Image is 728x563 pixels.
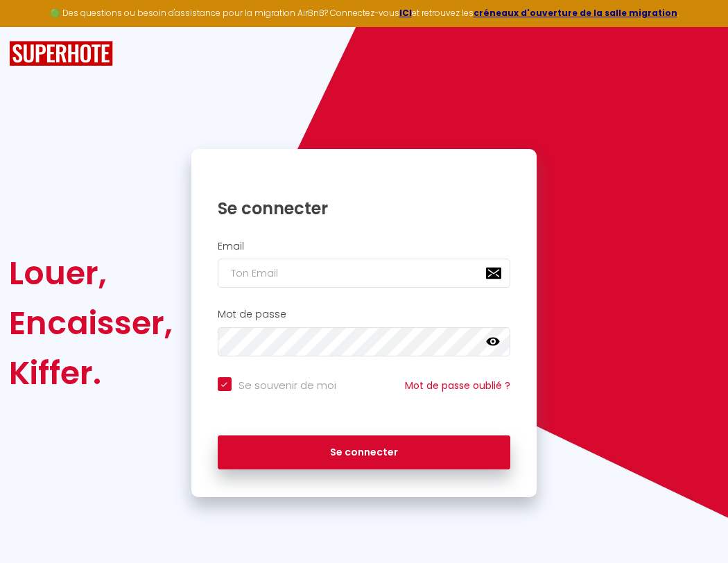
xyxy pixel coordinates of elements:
[405,379,510,392] a: Mot de passe oublié ?
[9,248,173,298] div: Louer,
[399,7,412,19] a: ICI
[474,7,677,19] a: créneaux d'ouverture de la salle migration
[218,259,511,288] input: Ton Email
[218,198,511,219] h1: Se connecter
[218,241,511,252] h2: Email
[9,298,173,348] div: Encaisser,
[218,309,511,320] h2: Mot de passe
[9,348,173,398] div: Kiffer.
[9,41,113,67] img: SuperHote logo
[218,435,511,470] button: Se connecter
